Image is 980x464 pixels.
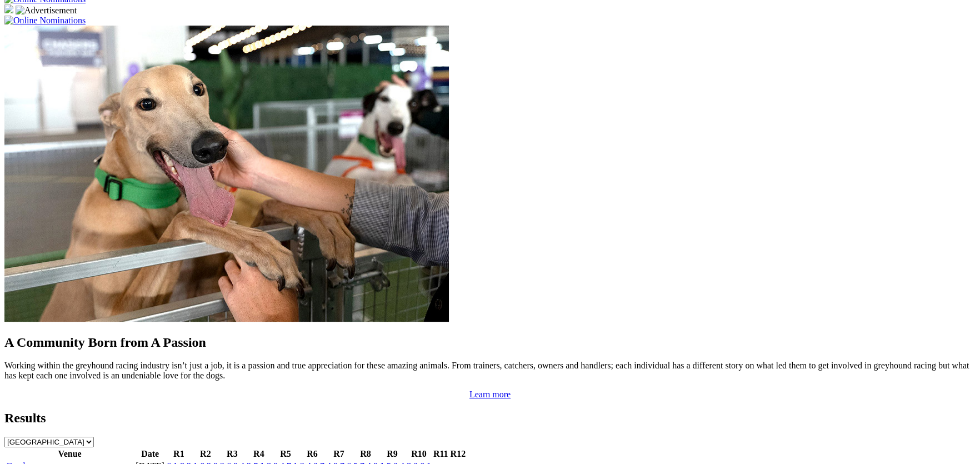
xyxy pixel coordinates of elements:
[299,448,325,460] th: R6
[4,361,976,381] p: Working within the greyhound racing industry isn’t just a job, it is a passion and true appreciat...
[433,448,449,460] th: R11
[450,448,467,460] th: R12
[4,335,976,350] h2: A Community Born from A Passion
[353,448,378,460] th: R8
[406,448,432,460] th: R10
[16,6,77,16] img: Advertisement
[4,411,976,426] h2: Results
[4,16,86,26] img: Online Nominations
[166,448,192,460] th: R1
[6,448,134,460] th: Venue
[379,448,405,460] th: R9
[219,448,245,460] th: R3
[469,390,511,399] a: Learn more
[326,448,352,460] th: R7
[4,4,13,13] img: 15187_Greyhounds_GreysPlayCentral_Resize_SA_WebsiteBanner_300x115_2025.jpg
[246,448,272,460] th: R4
[135,448,165,460] th: Date
[193,448,218,460] th: R2
[4,26,449,322] img: Westy_Cropped.jpg
[273,448,298,460] th: R5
